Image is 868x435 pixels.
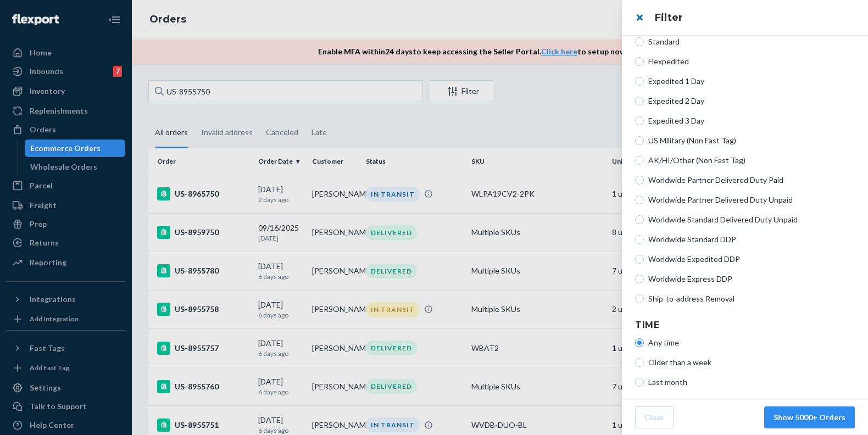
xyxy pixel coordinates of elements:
span: Worldwide Partner Delivered Duty Paid [648,175,855,186]
span: Expedited 1 Day [648,76,855,87]
input: Worldwide Standard Delivered Duty Unpaid [635,215,644,224]
span: AK/HI/Other (Non Fast Tag) [648,155,855,166]
span: Worldwide Expedited DDP [648,254,855,265]
input: Expedited 1 Day [635,77,644,86]
input: AK/HI/Other (Non Fast Tag) [635,156,644,165]
button: Clear [635,406,674,428]
span: Worldwide Partner Delivered Duty Unpaid [648,194,855,205]
input: Flexpedited [635,57,644,66]
input: Worldwide Standard DDP [635,235,644,244]
input: Worldwide Express DDP [635,275,644,283]
input: Any time [635,338,644,347]
h4: Time [635,319,855,332]
input: US Military (Non Fast Tag) [635,136,644,145]
button: Show 5000+ Orders [764,406,855,428]
span: Worldwide Standard DDP [648,234,855,245]
input: Worldwide Expedited DDP [635,255,644,264]
span: Older than a week [648,357,855,368]
input: Ship-to-address Removal [635,294,644,303]
span: Worldwide Express DDP [648,274,855,285]
input: Expedited 2 Day [635,97,644,105]
span: Expedited 2 Day [648,96,855,107]
span: US Military (Non Fast Tag) [648,135,855,146]
input: Older than a week [635,358,644,367]
input: Last month [635,378,644,387]
span: Any time [648,337,855,348]
input: Worldwide Partner Delivered Duty Unpaid [635,196,644,204]
input: Worldwide Partner Delivered Duty Paid [635,176,644,185]
span: Flexpedited [648,56,855,67]
span: Standard [648,36,855,47]
span: Expedited 3 Day [648,115,855,126]
button: close [628,7,650,29]
span: Last month [648,377,855,388]
span: Worldwide Standard Delivered Duty Unpaid [648,214,855,225]
span: Ship-to-address Removal [648,293,855,304]
input: Standard [635,37,644,46]
h3: Filter [655,10,855,25]
input: Expedited 3 Day [635,116,644,125]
